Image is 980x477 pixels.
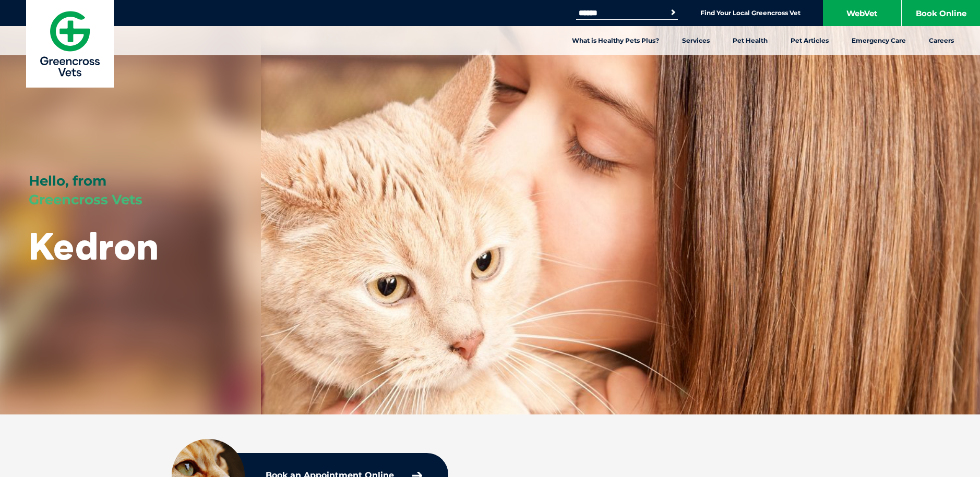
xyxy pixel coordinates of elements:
span: Hello, from [29,173,106,189]
a: Services [671,26,721,55]
a: Pet Articles [779,26,840,55]
a: Emergency Care [840,26,917,55]
span: Greencross Vets [29,191,142,208]
a: Careers [917,26,965,55]
button: Search [668,7,678,18]
a: Find Your Local Greencross Vet [700,9,800,17]
h1: Kedron [29,225,159,266]
a: What is Healthy Pets Plus? [560,26,671,55]
a: Pet Health [721,26,779,55]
